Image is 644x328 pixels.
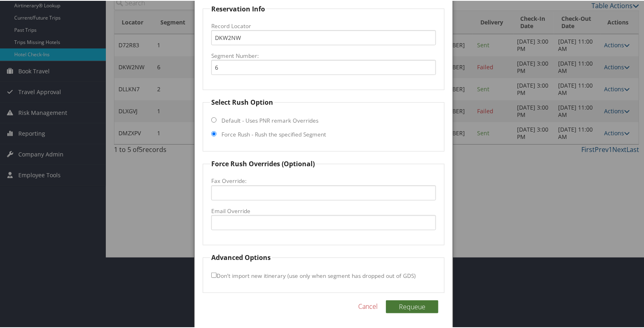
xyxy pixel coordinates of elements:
label: Don't import new itinerary (use only when segment has dropped out of GDS) [211,267,416,282]
button: Requeue [386,299,438,313]
label: Email Override [211,206,436,214]
legend: Reservation Info [210,3,266,13]
legend: Force Rush Overrides (Optional) [210,158,316,168]
legend: Advanced Options [210,252,272,262]
a: Cancel [358,301,378,310]
legend: Select Rush Option [210,97,274,106]
label: Fax Override: [211,176,436,184]
label: Record Locator [211,21,436,29]
input: Don't import new itinerary (use only when segment has dropped out of GDS) [211,272,217,277]
label: Default - Uses PNR remark Overrides [221,116,318,124]
label: Force Rush - Rush the specified Segment [221,130,326,138]
label: Segment Number: [211,51,436,59]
